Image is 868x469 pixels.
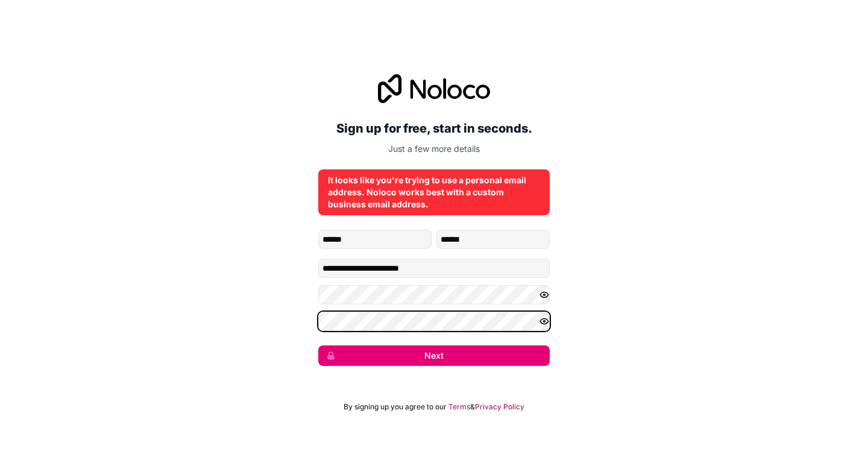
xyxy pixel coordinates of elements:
[475,402,524,412] a: Privacy Policy
[344,402,447,412] span: By signing up you agree to our
[448,402,470,412] a: Terms
[318,143,550,155] p: Just a few more details
[318,118,550,139] h2: Sign up for free, start in seconds.
[318,285,550,304] input: Password
[318,230,432,249] input: given-name
[470,402,475,412] span: &
[318,345,550,366] button: Next
[318,259,550,278] input: Email address
[318,312,550,331] input: Confirm password
[436,230,550,249] input: family-name
[328,174,540,210] div: It looks like you're trying to use a personal email address. Noloco works best with a custom busi...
